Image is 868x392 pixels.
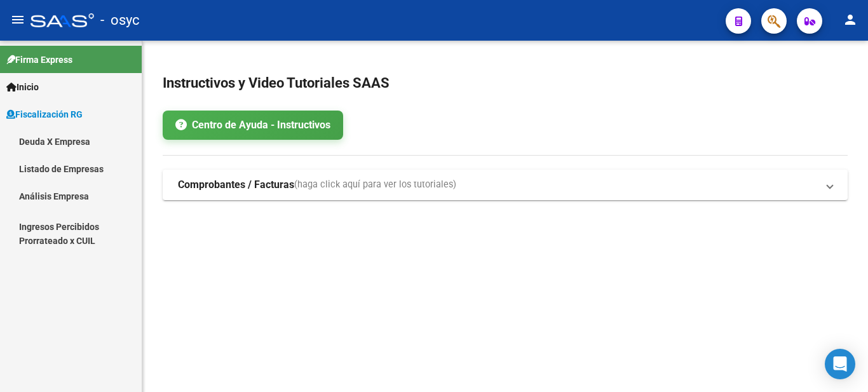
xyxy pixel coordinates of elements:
a: Centro de Ayuda - Instructivos [163,111,343,140]
strong: Comprobantes / Facturas [178,178,294,192]
span: Firma Express [6,53,72,67]
h2: Instructivos y Video Tutoriales SAAS [163,71,848,95]
span: (haga click aquí para ver los tutoriales) [294,178,456,192]
mat-expansion-panel-header: Comprobantes / Facturas(haga click aquí para ver los tutoriales) [163,170,848,200]
span: - osyc [100,6,140,34]
div: Open Intercom Messenger [825,349,855,379]
span: Fiscalización RG [6,107,83,121]
mat-icon: person [843,12,858,27]
mat-icon: menu [10,12,25,27]
span: Inicio [6,80,39,94]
